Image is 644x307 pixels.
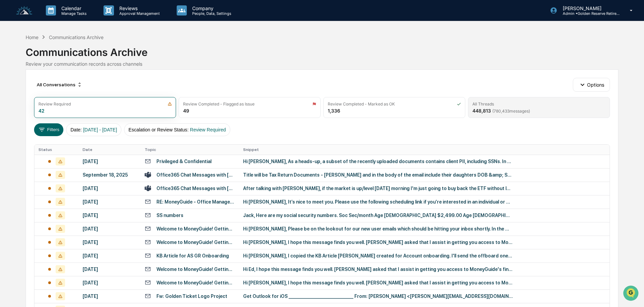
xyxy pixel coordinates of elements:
[573,78,610,91] button: Options
[38,101,71,106] div: Review Required
[4,95,45,107] a: 🔎Data Lookup
[56,85,84,92] span: Attestations
[83,186,137,191] div: [DATE]
[187,11,235,16] p: People, Data, Settings
[83,127,117,132] span: [DATE] - [DATE]
[48,114,82,119] a: Powered byPylon
[49,34,104,40] div: Communications Archive
[243,280,513,285] div: Hi [PERSON_NAME], I hope this message finds you well. [PERSON_NAME] asked that I assist in gettin...
[46,82,86,94] a: 🗄️Attestations
[557,11,620,16] p: Admin • Golden Reserve Retirement
[83,213,137,218] div: [DATE]
[243,199,513,205] div: Hi [PERSON_NAME], It’s nice to meet you. Please use the following scheduling link if you’re inter...
[239,145,610,155] th: Snippet
[4,82,46,94] a: 🖐️Preclearance
[7,86,12,91] div: 🖐️
[312,102,316,106] img: icon
[457,102,461,106] img: icon
[7,98,12,104] div: 🔎
[23,58,85,64] div: We're available if you need us!
[190,127,226,132] span: Review Required
[328,101,395,106] div: Review Completed - Marked as OK
[16,6,32,15] img: logo
[183,101,255,106] div: Review Completed - Flagged as Issue
[156,294,227,299] div: Fw: Golden Ticket Logo Project
[56,11,90,16] p: Manage Tasks
[622,285,641,303] iframe: Open customer support
[156,267,235,272] div: Welcome to MoneyGuide! Getting Started Info
[34,145,78,155] th: Status
[243,294,513,299] div: Get Outlook for iOS ________________________________ From: [PERSON_NAME] <[PERSON_NAME][EMAIL_ADD...
[115,54,123,62] button: Start new chat
[243,226,513,232] div: Hi [PERSON_NAME], Please be on the lookout for our new user emails which should be hitting your i...
[156,226,235,232] div: Welcome to MoneyGuide! Getting Started Info
[83,199,137,205] div: [DATE]
[243,253,513,258] div: Hi [PERSON_NAME], I copied the KB Article [PERSON_NAME] created for Account onboarding. I'll send...
[156,172,235,178] div: Office365 Chat Messages with [PERSON_NAME], [PERSON_NAME] on [DATE]
[83,240,137,245] div: [DATE]
[34,79,85,90] div: All Conversations
[156,280,235,285] div: Welcome to MoneyGuide! Getting Started Info
[114,5,163,11] p: Reviews
[243,186,513,191] div: After talking with [PERSON_NAME], if the market is up/level [DATE] morning I'm just going to buy ...
[83,159,137,164] div: [DATE]
[13,85,43,92] span: Preclearance
[141,145,239,155] th: Topic
[156,186,235,191] div: Office365 Chat Messages with [PERSON_NAME], [PERSON_NAME] on [DATE]
[26,61,618,67] div: Review your communication records across channels
[243,172,513,178] div: Title will be Tax Return Documents - [PERSON_NAME] and in the body of the email include their dau...
[168,102,172,106] img: icon
[38,108,45,114] div: 42
[23,52,111,58] div: Start new chat
[26,41,618,58] div: Communications Archive
[56,5,90,11] p: Calendar
[66,123,121,136] button: Date:[DATE] - [DATE]
[83,172,137,178] div: September 18, 2025
[243,159,513,164] div: Hi [PERSON_NAME], As a heads-up, a subset of the recently uploaded documents contains client PII,...
[557,5,620,11] p: [PERSON_NAME]
[83,226,137,232] div: [DATE]
[472,101,494,106] div: All Threads
[7,52,19,64] img: 1746055101610-c473b297-6a78-478c-a979-82029cc54cd1
[7,14,123,25] p: How can we help?
[472,108,530,114] div: 448,813
[49,86,54,91] div: 🗄️
[156,240,235,245] div: Welcome to MoneyGuide! Getting Started Info
[187,5,235,11] p: Company
[83,280,137,285] div: [DATE]
[79,145,141,155] th: Date
[124,123,230,136] button: Escalation or Review Status:Review Required
[156,199,235,205] div: RE: MoneyGuide - Office Manager Login
[328,108,340,114] div: 1,336
[492,109,530,114] span: ( 780,433 messages)
[83,294,137,299] div: [DATE]
[26,34,38,40] div: Home
[156,253,229,258] div: KB Article for AS GR Onboarding
[34,123,63,136] button: Filters
[13,98,42,104] span: Data Lookup
[243,240,513,245] div: Hi [PERSON_NAME], I hope this message finds you well. [PERSON_NAME] asked that I assist in gettin...
[243,213,513,218] div: Jack, Here are my social security numbers. Soc Sec/month Age [DEMOGRAPHIC_DATA] $2,499.00 Age [DE...
[243,267,513,272] div: Hi Ed, I hope this message finds you well. [PERSON_NAME] asked that I assist in getting you acces...
[114,11,163,16] p: Approval Management
[83,253,137,258] div: [DATE]
[156,159,211,164] div: Privileged & Confidential
[183,108,189,114] div: 49
[83,267,137,272] div: [DATE]
[156,213,183,218] div: SS numbers
[67,114,82,119] span: Pylon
